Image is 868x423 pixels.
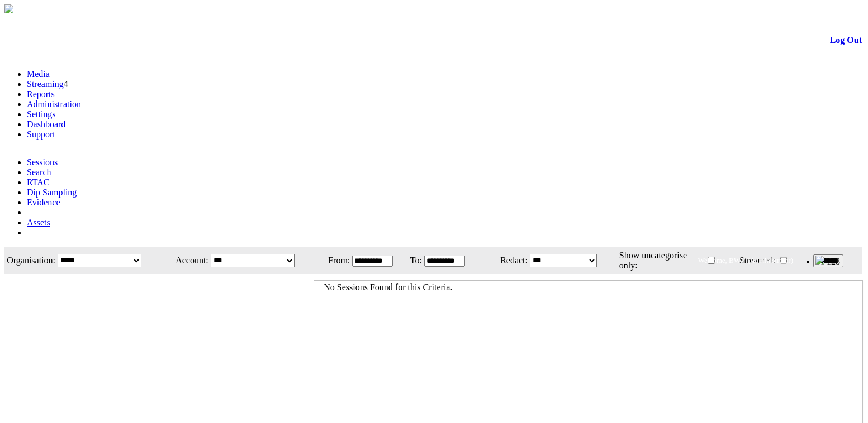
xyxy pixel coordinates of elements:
[698,256,793,265] span: Welcome, BWV (Administrator)
[27,89,55,99] a: Reports
[827,257,840,266] span: 128
[27,218,50,227] a: Assets
[27,167,51,177] a: Search
[324,282,452,292] span: No Sessions Found for this Criteria.
[27,177,49,187] a: RTAC
[27,69,50,79] a: Media
[478,248,528,273] td: Redact:
[6,248,56,273] td: Organisation:
[619,251,687,270] span: Show uncategorise only:
[830,35,862,45] a: Log Out
[27,129,55,139] a: Support
[4,4,13,13] img: arrow-3.png
[166,248,209,273] td: Account:
[64,79,68,89] span: 4
[321,248,350,273] td: From:
[27,157,58,167] a: Sessions
[406,248,422,273] td: To:
[27,198,60,207] a: Evidence
[27,79,64,89] a: Streaming
[815,256,824,265] img: bell25.png
[27,119,65,129] a: Dashboard
[27,109,56,119] a: Settings
[27,99,81,109] a: Administration
[27,188,77,197] a: Dip Sampling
